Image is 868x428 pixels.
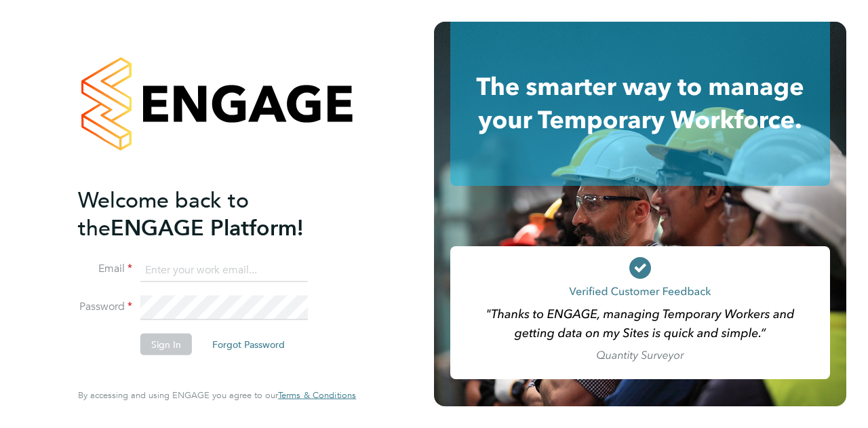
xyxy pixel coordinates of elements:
span: Welcome back to the [78,187,249,241]
button: Forgot Password [201,334,296,355]
label: Email [78,262,132,276]
a: Terms & Conditions [278,390,356,401]
h2: ENGAGE Platform! [78,186,342,241]
span: By accessing and using ENGAGE you agree to our [78,389,356,401]
span: Terms & Conditions [278,389,356,401]
button: Sign In [140,334,192,355]
input: Enter your work email... [140,258,308,282]
label: Password [78,300,132,314]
